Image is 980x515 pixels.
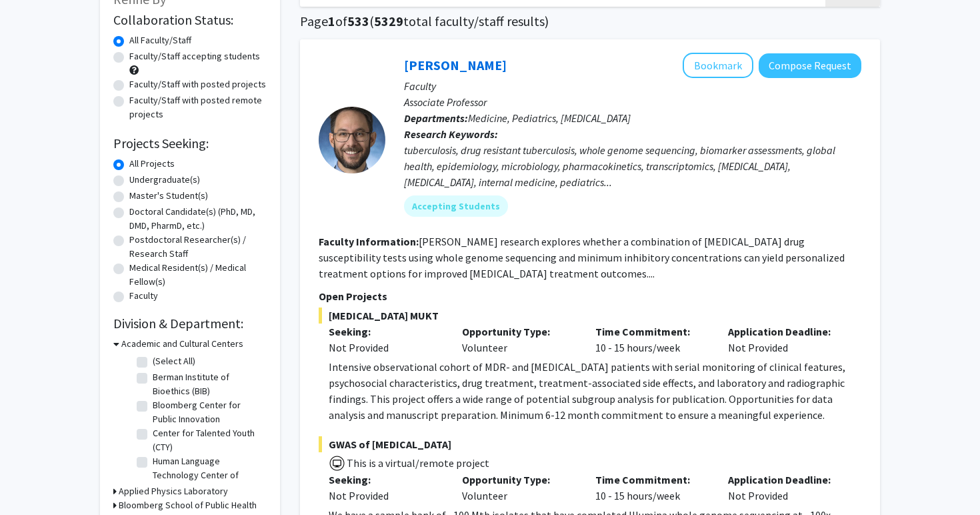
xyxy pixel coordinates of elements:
label: Human Language Technology Center of Excellence (HLTCOE) [153,454,263,496]
label: Master's Student(s) [129,189,208,203]
b: Research Keywords: [404,127,498,141]
h3: Bloomberg School of Public Health [119,498,257,512]
p: Intensive observational cohort of MDR- and [MEDICAL_DATA] patients with serial monitoring of clin... [329,359,861,423]
label: All Projects [129,157,175,171]
label: Bloomberg Center for Public Innovation [153,398,263,426]
h3: Academic and Cultural Centers [121,337,243,351]
p: Opportunity Type: [462,324,575,340]
h2: Division & Department: [113,316,267,332]
div: Volunteer [452,324,585,356]
button: Compose Request to Jeffrey Tornheim [759,53,861,78]
p: Application Deadline: [728,324,841,340]
span: GWAS of [MEDICAL_DATA] [319,436,861,452]
p: Faculty [404,78,861,94]
p: Open Projects [319,288,861,304]
label: Faculty/Staff with posted projects [129,77,266,91]
div: Not Provided [329,340,442,356]
div: Not Provided [329,488,442,504]
div: 10 - 15 hours/week [585,472,719,504]
div: 10 - 15 hours/week [585,324,719,356]
label: Berman Institute of Bioethics (BIB) [153,370,263,398]
label: All Faculty/Staff [129,33,191,47]
h2: Projects Seeking: [113,135,267,151]
fg-read-more: [PERSON_NAME] research explores whether a combination of [MEDICAL_DATA] drug susceptibility tests... [319,235,845,280]
span: 5329 [374,13,403,29]
span: 1 [328,13,335,29]
p: Opportunity Type: [462,472,575,488]
mat-chip: Accepting Students [404,195,508,217]
label: Faculty [129,289,158,303]
span: This is a virtual/remote project [345,456,489,470]
p: Time Commitment: [595,324,709,340]
label: Center for Talented Youth (CTY) [153,426,263,454]
label: Doctoral Candidate(s) (PhD, MD, DMD, PharmD, etc.) [129,205,267,233]
h2: Collaboration Status: [113,12,267,28]
p: Associate Professor [404,94,861,110]
div: Not Provided [718,324,851,356]
p: Seeking: [329,324,442,340]
b: Departments: [404,111,468,125]
h1: Page of ( total faculty/staff results) [300,13,880,29]
div: tuberculosis, drug resistant tuberculosis, whole genome sequencing, biomarker assessments, global... [404,142,861,190]
label: Medical Resident(s) / Medical Fellow(s) [129,261,267,289]
p: Seeking: [329,472,442,488]
p: Application Deadline: [728,472,841,488]
span: 533 [347,13,369,29]
label: Faculty/Staff with posted remote projects [129,93,267,121]
p: Time Commitment: [595,472,709,488]
label: (Select All) [153,354,195,368]
button: Add Jeffrey Tornheim to Bookmarks [683,53,753,78]
a: [PERSON_NAME] [404,57,507,73]
label: Postdoctoral Researcher(s) / Research Staff [129,233,267,261]
label: Undergraduate(s) [129,173,200,187]
b: Faculty Information: [319,235,419,248]
label: Faculty/Staff accepting students [129,49,260,63]
div: Not Provided [718,472,851,504]
iframe: Chat [10,455,57,505]
span: Medicine, Pediatrics, [MEDICAL_DATA] [468,111,631,125]
span: [MEDICAL_DATA] MUKT [319,308,861,324]
div: Volunteer [452,472,585,504]
h3: Applied Physics Laboratory [119,484,228,498]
